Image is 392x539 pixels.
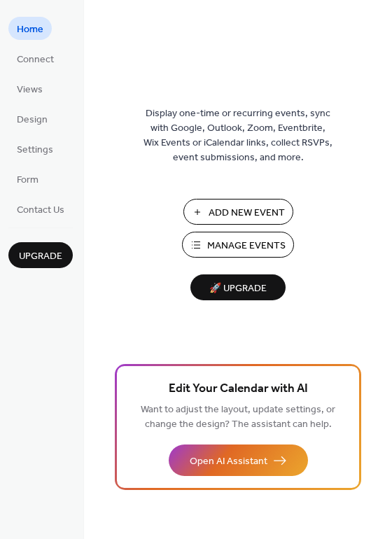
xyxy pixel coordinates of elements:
[8,77,51,100] a: Views
[8,167,47,190] a: Form
[183,199,293,225] button: Add New Event
[17,83,43,97] span: Views
[141,400,335,434] span: Want to adjust the layout, update settings, or change the design? The assistant can help.
[17,113,48,127] span: Design
[17,22,43,37] span: Home
[8,197,73,220] a: Contact Us
[207,239,286,253] span: Manage Events
[8,137,62,160] a: Settings
[17,143,53,157] span: Settings
[169,379,308,399] span: Edit Your Calendar with AI
[8,17,52,40] a: Home
[169,444,308,476] button: Open AI Assistant
[190,274,286,300] button: 🚀 Upgrade
[209,206,285,220] span: Add New Event
[199,279,277,298] span: 🚀 Upgrade
[190,454,267,469] span: Open AI Assistant
[17,203,64,218] span: Contact Us
[17,52,54,67] span: Connect
[8,242,73,268] button: Upgrade
[17,173,38,188] span: Form
[182,232,294,258] button: Manage Events
[8,107,56,130] a: Design
[8,47,62,70] a: Connect
[143,106,332,165] span: Display one-time or recurring events, sync with Google, Outlook, Zoom, Eventbrite, Wix Events or ...
[19,249,62,264] span: Upgrade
